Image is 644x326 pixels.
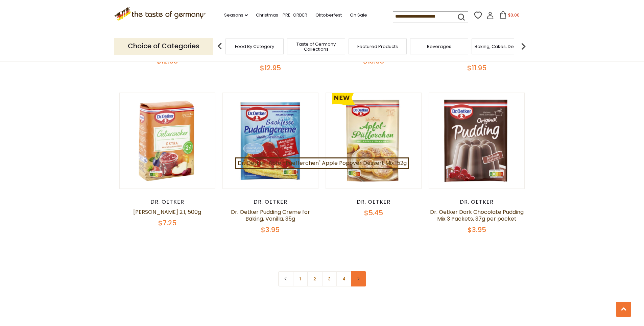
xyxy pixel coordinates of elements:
a: Seasons [224,11,248,19]
a: Christmas - PRE-ORDER [256,11,307,19]
img: Dr. Oetker Gelierzucker 2:1, 500g [120,93,215,189]
span: $7.25 [158,218,176,228]
span: $5.45 [364,208,383,218]
img: previous arrow [213,40,226,53]
a: 3 [322,271,337,286]
a: Dr. Oetker "Apfel-Puefferchen" Apple Popover Dessert Mix 152g [235,157,409,169]
a: Beverages [427,44,451,49]
span: $11.95 [467,63,486,73]
img: next arrow [517,40,530,53]
div: Dr. Oetker [429,199,525,205]
img: Dr. Oetker "Apfel-Puefferchen" Apple Popover Dessert Mix 152g [326,93,422,189]
span: $3.95 [261,225,280,234]
a: 1 [293,271,308,286]
a: 2 [307,271,323,286]
button: $0.00 [495,11,524,21]
a: Dr. Oetker Pudding Creme for Baking, Vanilla, 35g [231,208,310,223]
a: 4 [336,271,352,286]
img: Dr. Oetker Pudding Creme for Baking, Vanilla, 35g [223,93,318,189]
a: On Sale [350,11,367,19]
p: Choice of Categories [114,38,213,54]
span: $12.95 [260,63,281,73]
span: $0.00 [508,12,520,18]
a: [PERSON_NAME] 2:1, 500g [133,208,201,216]
a: Food By Category [235,44,274,49]
span: $3.95 [468,225,486,234]
a: Featured Products [357,44,398,49]
img: Dr. Oetker Dark Chocolate Pudding Mix 3 Packets, 37g per packet [429,93,525,189]
div: Dr. Oetker [326,199,422,205]
a: Oktoberfest [315,11,342,19]
div: Dr. Oetker [222,199,319,205]
div: Dr. Oetker [119,199,216,205]
a: Baking, Cakes, Desserts [475,44,527,49]
a: Dr. Oetker Dark Chocolate Pudding Mix 3 Packets, 37g per packet [430,208,524,223]
a: Taste of Germany Collections [289,42,343,52]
